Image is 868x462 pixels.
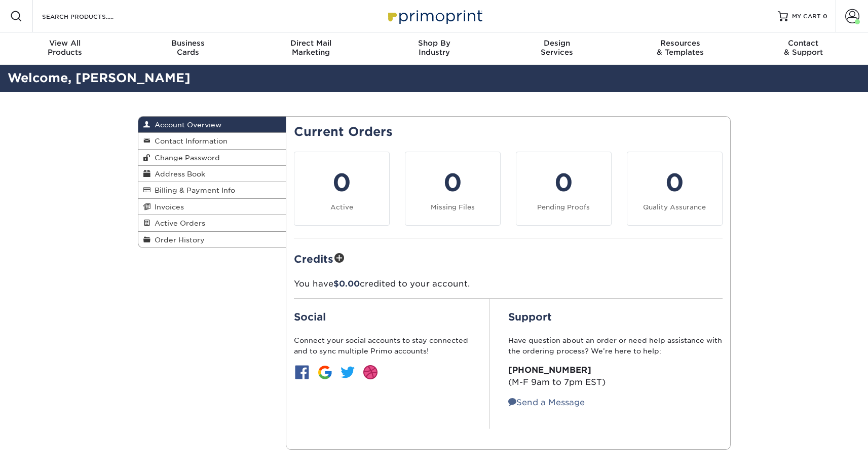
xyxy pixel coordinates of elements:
[126,39,249,48] span: Business
[294,152,390,226] a: 0 Active
[508,311,723,323] h2: Support
[522,164,605,201] div: 0
[317,364,333,380] img: btn-google.jpg
[249,39,372,57] div: Marketing
[4,39,127,48] span: View All
[138,150,286,166] a: Change Password
[4,39,127,57] div: Products
[4,32,127,65] a: View AllProducts
[150,137,228,145] span: Contact Information
[150,203,184,211] span: Invoices
[126,39,249,57] div: Cards
[742,39,865,57] div: & Support
[516,152,612,226] a: 0 Pending Proofs
[384,5,485,27] img: Primoprint
[138,232,286,247] a: Order History
[333,279,360,289] span: $0.00
[249,39,372,48] span: Direct Mail
[300,164,383,201] div: 0
[633,164,716,201] div: 0
[138,215,286,231] a: Active Orders
[362,364,379,380] img: btn-dribbble.jpg
[150,236,205,244] span: Order History
[138,166,286,182] a: Address Book
[150,121,221,129] span: Account Overview
[537,203,590,211] small: Pending Proofs
[294,278,723,290] p: You have credited to your account.
[372,39,496,48] span: Shop By
[823,13,827,20] span: 0
[41,10,140,22] input: SEARCH PRODUCTS.....
[619,32,742,65] a: Resources& Templates
[372,39,496,57] div: Industry
[330,203,353,211] small: Active
[627,152,723,226] a: 0 Quality Assurance
[792,12,821,21] span: MY CART
[742,39,865,48] span: Contact
[150,154,220,162] span: Change Password
[249,32,372,65] a: Direct MailMarketing
[496,32,619,65] a: DesignServices
[742,32,865,65] a: Contact& Support
[294,335,471,356] p: Connect your social accounts to stay connected and to sync multiple Primo accounts!
[508,398,585,407] a: Send a Message
[150,170,205,178] span: Address Book
[138,133,286,149] a: Contact Information
[339,364,356,380] img: btn-twitter.jpg
[294,125,723,139] h2: Current Orders
[496,39,619,48] span: Design
[508,364,723,388] p: (M-F 9am to 7pm EST)
[508,365,591,375] strong: [PHONE_NUMBER]
[126,32,249,65] a: BusinessCards
[643,203,706,211] small: Quality Assurance
[619,39,742,57] div: & Templates
[294,251,723,266] h2: Credits
[138,117,286,133] a: Account Overview
[138,182,286,198] a: Billing & Payment Info
[294,364,310,380] img: btn-facebook.jpg
[405,152,501,226] a: 0 Missing Files
[496,39,619,57] div: Services
[411,164,494,201] div: 0
[431,203,475,211] small: Missing Files
[372,32,496,65] a: Shop ByIndustry
[619,39,742,48] span: Resources
[150,219,205,227] span: Active Orders
[150,186,235,194] span: Billing & Payment Info
[138,199,286,215] a: Invoices
[508,335,723,356] p: Have question about an order or need help assistance with the ordering process? We’re here to help:
[294,311,471,323] h2: Social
